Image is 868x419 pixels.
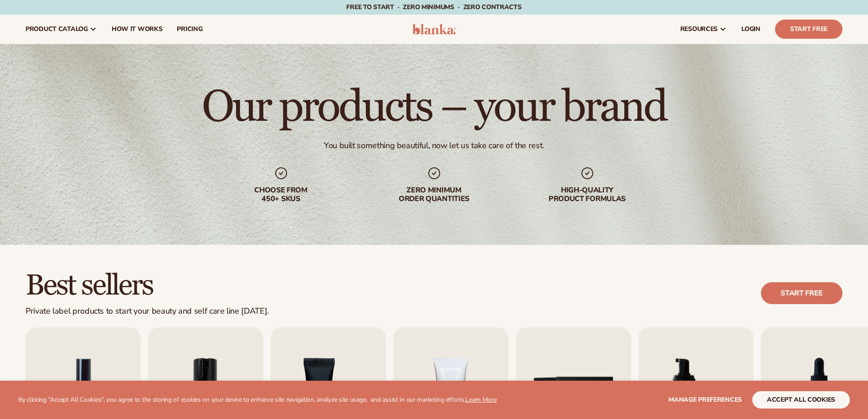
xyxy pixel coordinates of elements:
span: Manage preferences [668,395,742,404]
a: Start free [761,282,842,304]
a: LOGIN [734,15,768,44]
span: Free to start · ZERO minimums · ZERO contracts [346,3,521,11]
span: resources [680,26,718,33]
a: Start Free [775,20,842,39]
h2: Best sellers [26,270,269,301]
span: pricing [177,26,202,33]
div: You built something beautiful, now let us take care of the rest. [324,140,544,151]
div: Private label products to start your beauty and self care line [DATE]. [26,306,269,316]
span: product catalog [26,26,88,33]
span: How It Works [112,26,163,33]
h1: Our products – your brand [202,86,666,129]
div: High-quality product formulas [529,186,646,203]
a: pricing [169,15,210,44]
div: Zero minimum order quantities [376,186,493,203]
a: Learn More [465,395,496,404]
a: How It Works [104,15,170,44]
a: product catalog [18,15,104,44]
p: By clicking "Accept All Cookies", you agree to the storing of cookies on your device to enhance s... [18,396,497,404]
a: resources [673,15,734,44]
button: accept all cookies [752,391,850,409]
img: logo [412,24,456,35]
div: Choose from 450+ Skus [223,186,339,203]
span: LOGIN [741,26,760,33]
button: Manage preferences [668,391,742,409]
